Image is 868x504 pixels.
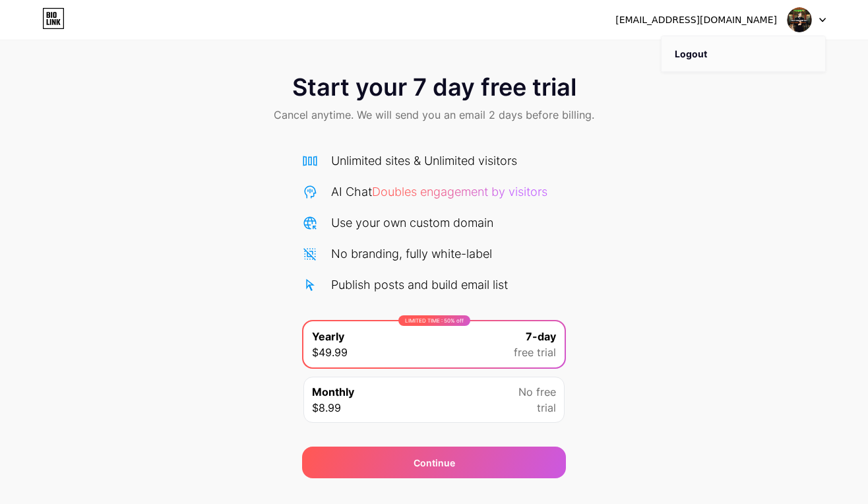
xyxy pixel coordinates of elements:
span: Monthly [312,384,354,400]
div: Use your own custom domain [331,214,493,232]
div: No branding, fully white-label [331,245,492,263]
div: LIMITED TIME : 50% off [398,315,470,326]
span: Yearly [312,329,344,344]
span: trial [537,400,556,416]
span: $8.99 [312,400,341,416]
li: Logout [662,36,825,72]
div: Unlimited sites & Unlimited visitors [331,152,517,170]
span: free trial [514,344,556,360]
span: Cancel anytime. We will send you an email 2 days before billing. [274,107,594,123]
div: Continue [414,456,455,470]
span: $49.99 [312,344,348,360]
span: Start your 7 day free trial [292,74,576,100]
span: Doubles engagement by visitors [372,185,547,199]
div: Publish posts and build email list [331,276,508,294]
span: 7-day [526,329,556,344]
div: AI Chat [331,183,547,201]
div: [EMAIL_ADDRESS][DOMAIN_NAME] [615,13,777,27]
span: No free [518,384,556,400]
img: aku_bandar919 [787,7,812,32]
